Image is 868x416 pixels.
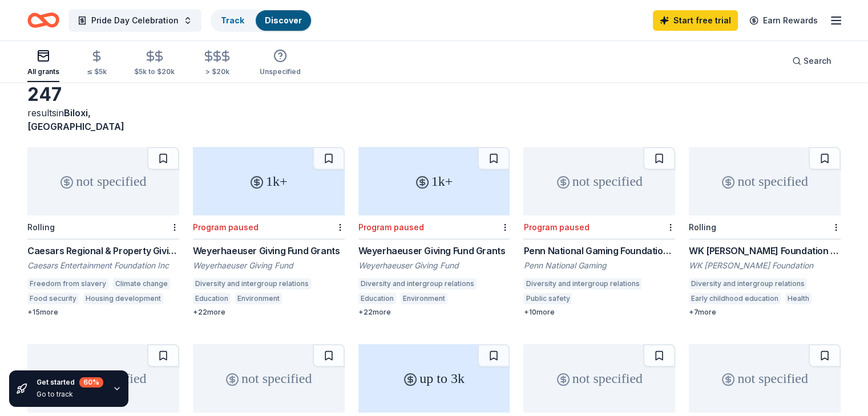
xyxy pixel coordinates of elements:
div: Caesars Entertainment Foundation Inc [27,260,179,271]
div: Penn National Gaming [523,260,675,271]
div: 1k+ [358,147,510,215]
div: Early childhood education [689,293,781,304]
div: Diversity and intergroup relations [523,278,641,289]
span: in [27,107,124,132]
div: Rolling [689,222,716,232]
div: Diversity and intergroup relations [358,278,477,289]
div: Weyerhaeuser Giving Fund [193,260,345,271]
div: Rolling [27,222,55,232]
div: results [27,106,179,133]
div: Weyerhaeuser Giving Fund Grants [358,244,510,258]
div: 60 % [79,377,103,388]
span: Pride Day Celebration [91,14,179,27]
a: not specifiedProgram pausedPenn National Gaming Foundation GrantsPenn National GamingDiversity an... [523,147,675,317]
div: not specified [523,147,675,215]
a: Start free trial [653,10,738,31]
div: + 15 more [27,308,179,317]
div: Food security [27,293,79,304]
button: Unspecified [260,44,301,82]
div: WK [PERSON_NAME] Foundation Grant [689,244,841,258]
a: not specifiedRollingWK [PERSON_NAME] Foundation GrantWK [PERSON_NAME] FoundationDiversity and int... [689,147,841,317]
div: Environment [401,293,447,304]
div: Climate change [113,278,170,289]
div: not specified [689,344,841,413]
div: Program paused [358,222,424,232]
button: $5k to $20k [134,45,175,82]
a: Track [221,15,244,25]
div: 1k+ [193,147,345,215]
button: Search [783,50,841,72]
div: Education [193,293,231,304]
a: Home [27,7,59,34]
div: Freedom from slavery [27,278,108,289]
div: Go to track [37,390,103,399]
div: Diversity and intergroup relations [689,278,807,289]
div: Education [358,293,396,304]
a: 1k+Program pausedWeyerhaeuser Giving Fund GrantsWeyerhaeuser Giving FundDiversity and intergroup ... [358,147,510,317]
div: + 22 more [358,308,510,317]
div: Caesars Regional & Property Giving [27,244,179,258]
a: not specifiedRollingCaesars Regional & Property GivingCaesars Entertainment Foundation IncFreedom... [27,147,179,317]
button: TrackDiscover [211,9,312,32]
div: not specified [689,147,841,215]
div: WK [PERSON_NAME] Foundation [689,260,841,271]
div: Housing development [83,293,163,304]
div: Program paused [193,222,259,232]
div: up to 3k [358,344,510,413]
div: not specified [27,147,179,215]
div: Program paused [523,222,589,232]
div: + 22 more [193,308,345,317]
div: All grants [27,67,59,76]
span: Biloxi, [GEOGRAPHIC_DATA] [27,107,124,132]
span: Search [804,54,831,68]
a: Discover [265,15,302,25]
div: 247 [27,83,179,106]
div: ≤ $5k [87,67,107,76]
div: + 7 more [689,308,841,317]
div: Diversity and intergroup relations [193,278,311,289]
button: All grants [27,44,59,82]
a: Earn Rewards [742,10,825,31]
div: Health [785,293,812,304]
div: Weyerhaeuser Giving Fund Grants [193,244,345,258]
a: 1k+Program pausedWeyerhaeuser Giving Fund GrantsWeyerhaeuser Giving FundDiversity and intergroup ... [193,147,345,317]
div: Weyerhaeuser Giving Fund [358,260,510,271]
div: $5k to $20k [134,67,175,76]
div: Get started [37,377,103,388]
div: Public safety [523,293,572,304]
div: Unspecified [260,67,301,76]
div: Environment [235,293,282,304]
div: not specified [27,344,179,413]
div: not specified [523,344,675,413]
button: ≤ $5k [87,45,107,82]
div: > $20k [202,67,232,76]
div: Penn National Gaming Foundation Grants [523,244,675,258]
button: Pride Day Celebration [68,9,201,32]
div: + 10 more [523,308,675,317]
div: not specified [193,344,345,413]
button: > $20k [202,45,232,82]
